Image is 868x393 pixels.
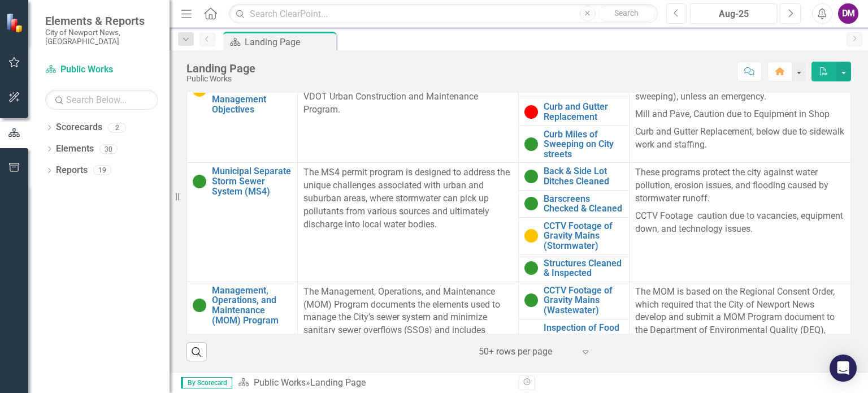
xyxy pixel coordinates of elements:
[519,254,630,282] td: Double-Click to Edit Right Click for Context Menu
[519,163,630,190] td: Double-Click to Edit Right Click for Context Menu
[544,286,623,316] a: CCTV Footage of Gravity Mains (Wastewater)
[635,123,845,152] p: Curb and Gutter Replacement, below due to sidewalk work and staffing.
[212,286,292,325] a: Management, Operations, and Maintenance (MOM) Program
[524,229,538,243] img: Caution
[6,12,25,32] img: ClearPoint Strategy
[519,282,630,319] td: Double-Click to Edit Right Click for Context Menu
[630,61,851,163] td: Double-Click to Edit
[635,208,845,238] p: CCTV Footage caution due to vacancies, equipment down, and technology issues.
[524,293,538,307] img: On Target
[229,4,657,24] input: Search ClearPoint...
[186,62,255,75] div: Landing Page
[45,90,158,110] input: Search Below...
[56,121,102,134] a: Scorecards
[45,63,158,76] a: Public Works
[519,217,630,254] td: Double-Click to Edit Right Click for Context Menu
[303,286,500,361] span: The Management, Operations, and Maintenance (MOM) Program documents the elements used to manage t...
[635,166,845,208] p: These programs protect the city against water pollution, erosion issues, and flooding caused by s...
[56,164,88,177] a: Reports
[519,126,630,163] td: Double-Click to Edit Right Click for Context Menu
[544,258,623,278] a: Structures Cleaned & Inspected
[212,65,292,115] a: Street Maintenance Division Management Objectives
[635,106,845,123] p: Mill and Pave, Caution due to Equipment in Shop
[238,377,510,390] div: »
[544,129,623,159] a: Curb Miles of Sweeping on City streets
[830,355,857,382] div: Open Intercom Messenger
[45,28,158,46] small: City of Newport News, [GEOGRAPHIC_DATA]
[694,7,773,21] div: Aug-25
[544,323,623,362] a: Inspection of Food Service Establishments (FSEs)
[93,166,111,175] div: 19
[187,163,298,282] td: Double-Click to Edit Right Click for Context Menu
[630,163,851,282] td: Double-Click to Edit
[186,75,255,83] div: Public Works
[193,299,206,312] img: On Target
[254,377,306,388] a: Public Works
[187,61,298,163] td: Double-Click to Edit Right Click for Context Menu
[212,166,292,196] a: Municipal Separate Storm Sewer System (MS4)
[519,190,630,217] td: Double-Click to Edit Right Click for Context Menu
[108,123,126,132] div: 2
[524,170,538,183] img: On Target
[598,6,655,21] button: Search
[544,102,623,122] a: Curb and Gutter Replacement
[303,167,510,229] span: The MS4 permit program is designed to address the unique challenges associated with urban and sub...
[56,142,94,156] a: Elements
[45,14,158,28] span: Elements & Reports
[544,194,623,214] a: Barscreens Checked & Cleaned
[524,261,538,275] img: On Target
[524,137,538,151] img: On Target
[838,3,858,24] button: DM
[544,221,623,251] a: CCTV Footage of Gravity Mains (Stormwater)
[519,319,630,366] td: Double-Click to Edit Right Click for Context Menu
[614,8,639,18] span: Search
[310,377,366,388] div: Landing Page
[524,197,538,210] img: On Target
[544,166,623,186] a: Back & Side Lot Ditches Cleaned
[99,144,118,154] div: 30
[544,65,623,95] a: Mill and Pave Projects Square Yards
[193,175,206,188] img: On Target
[181,377,232,388] span: By Scorecard
[245,35,333,49] div: Landing Page
[690,3,777,24] button: Aug-25
[519,98,630,126] td: Double-Click to Edit Right Click for Context Menu
[524,105,538,119] img: Below Target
